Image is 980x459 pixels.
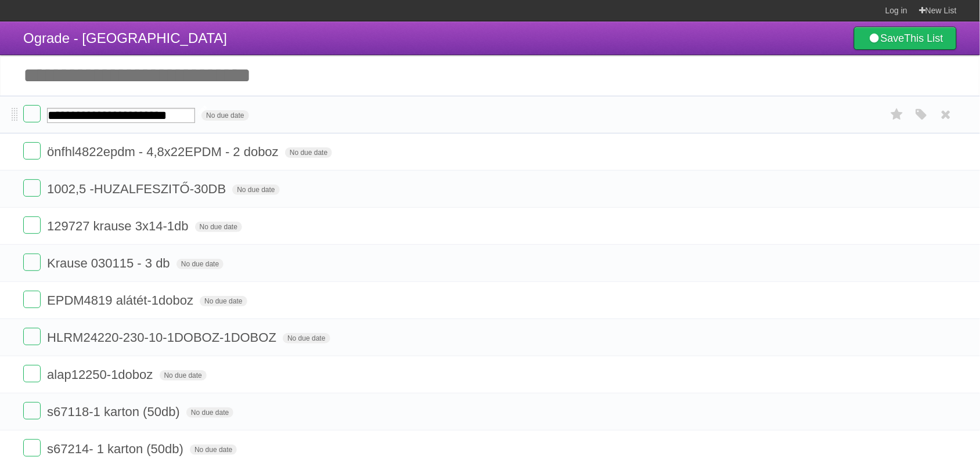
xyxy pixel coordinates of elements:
span: No due date [283,333,330,344]
span: 1002,5 -HUZALFESZITŐ-30DB [47,182,229,196]
span: alap12250-1doboz [47,367,156,382]
b: This List [905,32,943,44]
span: No due date [176,259,224,269]
span: No due date [285,147,332,158]
label: Done [23,402,41,420]
label: Star task [886,105,908,124]
span: No due date [200,296,247,306]
label: Done [23,291,41,308]
span: s67214- 1 karton (50db) [47,442,186,456]
a: SaveThis List [854,27,957,50]
span: No due date [201,110,248,121]
span: önfhl4822epdm - 4,8x22EPDM - 2 doboz [47,144,282,159]
label: Done [23,105,41,122]
span: No due date [160,370,207,381]
span: s67118-1 karton (50db) [47,404,183,419]
label: Done [23,328,41,345]
label: Done [23,142,41,160]
label: Done [23,216,41,234]
label: Done [23,254,41,271]
label: Done [23,365,41,382]
span: HLRM24220-230-10-1DOBOZ-1DOBOZ [47,330,279,345]
span: No due date [186,407,233,418]
label: Done [23,179,41,197]
label: Done [23,439,41,457]
span: Ograde - [GEOGRAPHIC_DATA] [23,30,227,46]
span: EPDM4819 alátét-1doboz [47,293,196,308]
span: No due date [232,185,279,195]
span: No due date [195,222,242,232]
span: Krause 030115 - 3 db [47,256,173,270]
span: 129727 krause 3x14-1db [47,219,191,233]
span: No due date [190,444,237,455]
